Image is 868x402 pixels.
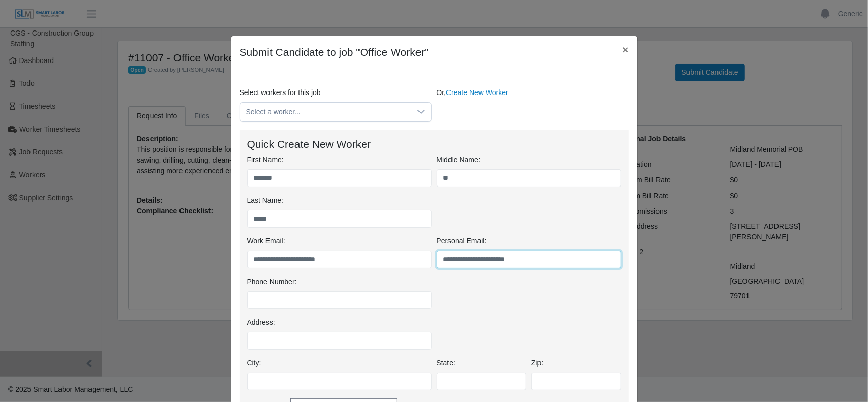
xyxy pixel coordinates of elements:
[247,236,285,246] label: Work Email:
[247,138,621,150] h4: Quick Create New Worker
[603,253,615,265] keeper-lock: Open Keeper Popup
[446,88,508,97] a: Create New Worker
[437,236,487,246] label: Personal Email:
[247,195,284,206] label: Last Name:
[434,87,632,122] div: Or,
[247,358,261,368] label: City:
[240,103,411,121] span: Select a worker...
[437,358,456,368] label: State:
[240,44,429,60] h4: Submit Candidate to job "Office Worker"
[240,87,321,98] label: Select workers for this job
[437,154,481,165] label: Middle Name:
[8,8,379,19] body: Rich Text Area. Press ALT-0 for help.
[247,154,284,165] label: First Name:
[247,317,275,328] label: Address:
[531,358,543,368] label: Zip:
[622,44,628,55] span: ×
[614,36,637,63] button: Close
[247,276,297,287] label: Phone Number:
